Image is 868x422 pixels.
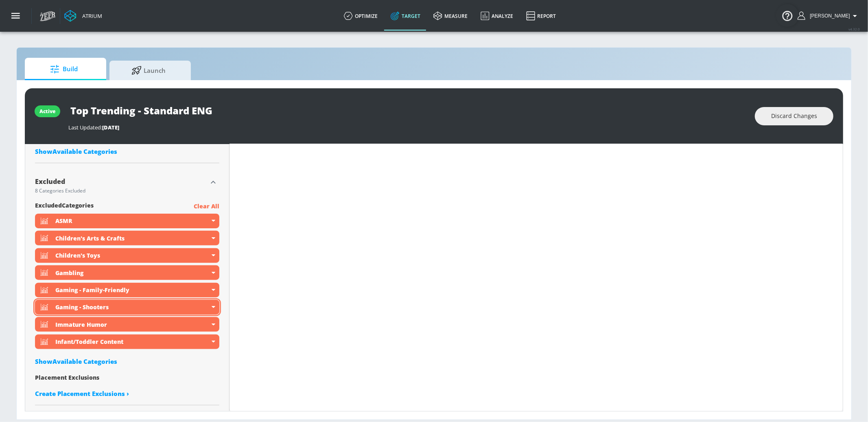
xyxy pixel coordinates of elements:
[35,214,219,228] div: ASMR
[33,59,95,79] span: Build
[474,1,520,31] a: Analyze
[79,12,102,20] div: Atrium
[35,248,219,263] div: Children's Toys
[35,389,219,398] a: Create Placement Exclusions ›
[194,201,219,212] p: Clear All
[55,269,210,277] div: Gambling
[35,374,219,381] div: Placement Exclusions
[520,1,562,31] a: Report
[35,178,207,185] div: Excluded
[55,338,210,345] div: Infant/Toddler Content
[35,335,219,349] div: Infant/Toddler Content
[776,4,799,27] button: Open Resource Center
[39,108,55,115] div: active
[755,107,833,125] button: Discard Changes
[35,147,219,155] div: ShowAvailable Categories
[68,124,747,131] div: Last Updated:
[35,201,94,212] span: excluded Categories
[35,231,219,245] div: Children's Arts & Crafts
[35,317,219,332] div: Immature Humor
[35,188,207,193] div: 8 Categories Excluded
[35,265,219,280] div: Gambling
[35,300,219,315] div: Gaming - Shooters
[118,61,179,80] span: Launch
[55,234,210,242] div: Children's Arts & Crafts
[807,13,850,19] span: login as: casey.cohen@zefr.com
[55,217,210,225] div: ASMR
[35,357,219,365] div: ShowAvailable Categories
[384,1,427,31] a: Target
[427,1,474,31] a: measure
[55,286,210,294] div: Gaming - Family-Friendly
[102,124,119,131] span: [DATE]
[337,1,384,31] a: optimize
[64,10,102,22] a: Atrium
[798,11,860,21] button: [PERSON_NAME]
[55,251,210,259] div: Children's Toys
[55,321,210,328] div: Immature Humor
[35,283,219,297] div: Gaming - Family-Friendly
[55,303,210,311] div: Gaming - Shooters
[771,111,817,121] span: Discard Changes
[848,27,860,31] span: v 4.32.0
